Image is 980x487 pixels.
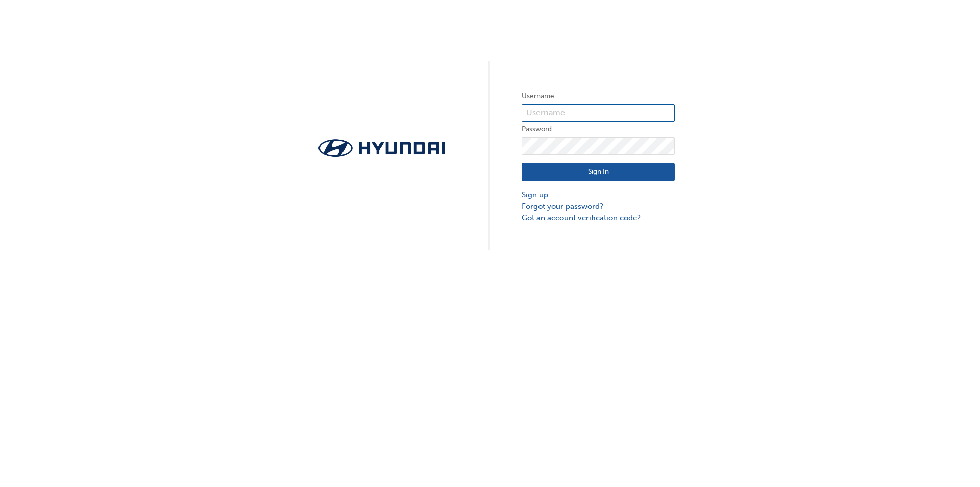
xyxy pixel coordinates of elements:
input: Username [522,104,675,122]
img: Trak [305,136,458,160]
a: Sign up [522,189,675,201]
a: Got an account verification code? [522,212,675,224]
button: Sign In [522,163,675,182]
a: Forgot your password? [522,201,675,213]
label: Password [522,123,675,135]
label: Username [522,90,675,102]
